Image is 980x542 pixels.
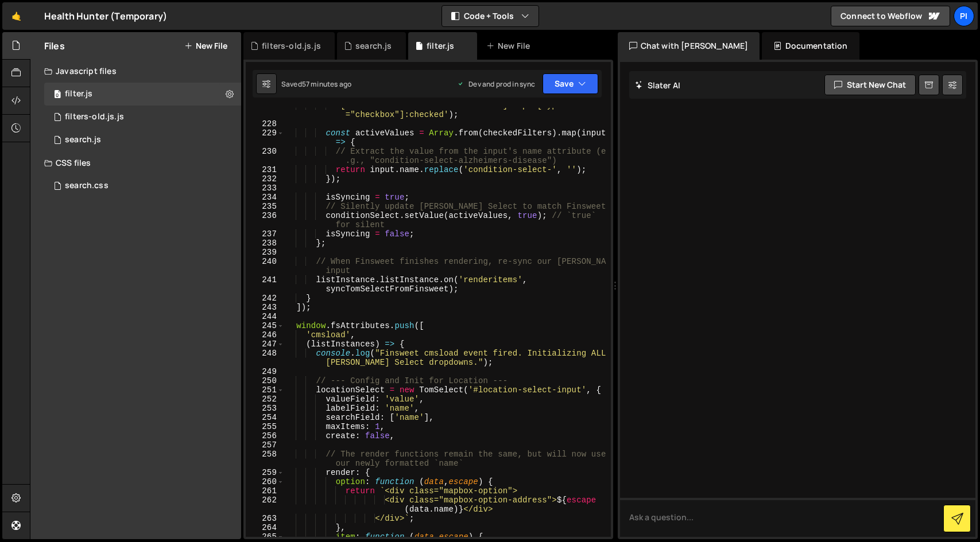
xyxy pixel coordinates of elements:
div: Documentation [762,32,859,60]
a: Connect to Webflow [831,6,950,26]
div: 262 [246,496,284,514]
div: Saved [281,79,351,89]
div: 228 [246,119,284,128]
button: Code + Tools [442,6,539,26]
a: Pi [954,6,974,26]
div: 252 [246,395,284,404]
a: 🤙 [2,2,30,30]
div: 246 [246,330,284,340]
div: 16494/44708.js [44,83,241,106]
div: 244 [246,312,284,321]
div: 232 [246,174,284,184]
div: 253 [246,404,284,413]
div: filters-old.js.js [262,40,321,52]
div: 16494/45041.js [44,128,241,151]
div: 243 [246,303,284,312]
h2: Slater AI [635,80,681,91]
div: 256 [246,431,284,440]
div: 231 [246,165,284,174]
div: 57 minutes ago [302,79,351,89]
button: Start new chat [824,75,916,95]
div: 248 [246,349,284,367]
div: search.css [65,181,109,191]
button: Save [543,73,598,94]
div: 239 [246,248,284,257]
div: CSS files [30,151,241,174]
div: 250 [246,376,284,385]
button: New File [184,41,227,50]
div: 237 [246,229,284,239]
h2: Files [44,40,65,52]
div: 233 [246,184,284,193]
span: 0 [54,91,61,100]
div: 16494/45743.css [44,174,241,197]
div: 257 [246,440,284,450]
div: 227 [246,101,284,119]
div: Dev and prod in sync [457,79,535,89]
div: filter.js [65,89,92,99]
div: search.js [355,40,392,52]
div: Chat with [PERSON_NAME] [618,32,760,60]
div: 261 [246,486,284,496]
div: 247 [246,340,284,349]
div: 249 [246,367,284,376]
div: 234 [246,193,284,202]
div: New File [486,40,534,52]
div: filter.js [427,40,454,52]
div: 16494/45764.js [44,106,241,128]
div: 245 [246,321,284,330]
div: 230 [246,147,284,165]
div: 264 [246,523,284,532]
div: 242 [246,294,284,303]
div: 229 [246,128,284,147]
div: 254 [246,413,284,422]
div: 238 [246,239,284,248]
div: 258 [246,450,284,468]
div: 235 [246,202,284,211]
div: 263 [246,514,284,523]
div: 240 [246,257,284,275]
div: 265 [246,532,284,541]
div: search.js [65,135,101,145]
div: 255 [246,422,284,431]
div: 260 [246,477,284,486]
div: 251 [246,385,284,395]
div: 259 [246,468,284,477]
div: Health Hunter (Temporary) [44,9,167,23]
div: 236 [246,211,284,229]
div: Javascript files [30,60,241,83]
div: filters-old.js.js [65,112,124,122]
div: 241 [246,275,284,294]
